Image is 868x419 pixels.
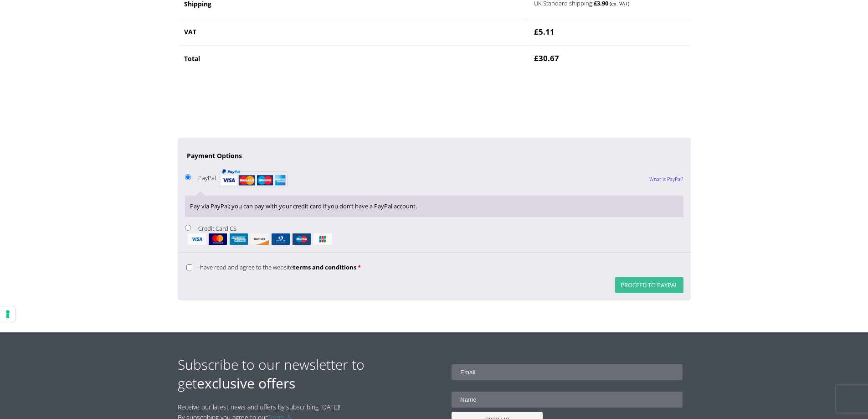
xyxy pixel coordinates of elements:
[649,167,683,191] a: What is PayPal?
[197,263,356,271] span: I have read and agree to the website
[452,392,683,408] input: Name
[190,201,678,212] p: Pay via PayPal; you can pay with your credit card if you don’t have a PayPal account.
[185,224,683,245] label: Credit Card CS
[178,355,434,393] h2: Subscribe to our newsletter to get
[179,19,528,45] th: VAT
[186,264,192,270] input: I have read and agree to the websiteterms and conditions *
[230,233,248,245] img: amex
[272,233,290,245] img: dinersclub
[452,364,683,380] input: Email
[534,26,555,37] bdi: 5.11
[251,233,269,245] img: discover
[197,374,295,393] strong: exclusive offers
[178,83,316,119] iframe: reCAPTCHA
[534,53,559,63] bdi: 30.67
[534,53,539,63] span: £
[179,45,528,71] th: Total
[219,166,288,190] img: PayPal acceptance mark
[198,174,288,182] label: PayPal
[293,263,356,271] a: terms and conditions
[293,233,311,245] img: maestro
[209,233,227,245] img: mastercard
[358,263,361,271] abbr: required
[534,26,539,37] span: £
[188,233,206,245] img: visa
[313,233,332,245] img: jcb
[615,277,683,293] button: Proceed to PayPal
